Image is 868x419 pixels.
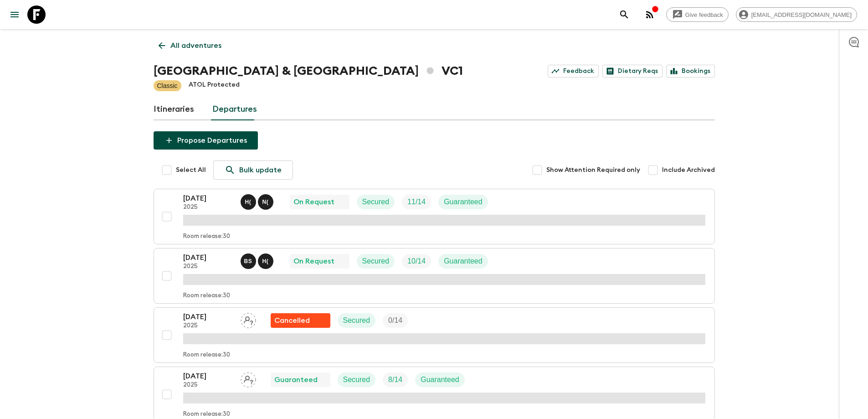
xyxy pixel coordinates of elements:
p: 2025 [183,322,233,330]
div: Secured [338,313,376,328]
a: Departures [212,98,257,120]
p: Cancelled [274,315,310,326]
p: H ( [245,198,252,206]
div: Flash Pack cancellation [271,313,330,328]
button: [DATE]2025Assign pack leaderFlash Pack cancellationSecuredTrip FillRoom release:30 [154,307,715,363]
button: H(N( [241,194,275,210]
button: menu [5,5,24,24]
p: [DATE] [183,193,233,204]
p: 2025 [183,263,233,270]
div: Trip Fill [383,372,408,387]
h1: [GEOGRAPHIC_DATA] & [GEOGRAPHIC_DATA] VC1 [154,62,463,80]
p: [DATE] [183,252,233,263]
p: Room release: 30 [183,292,230,300]
span: Select All [176,166,206,175]
span: Hai (Le Mai) Nhat, Nak (Vong) Sararatanak [241,197,275,204]
div: Secured [338,372,376,387]
p: Secured [362,256,390,267]
p: Guaranteed [274,374,318,385]
p: 2025 [183,382,233,389]
p: Classic [157,81,178,90]
span: Include Archived [662,166,715,175]
p: 0 / 14 [388,315,402,326]
p: All adventures [170,40,221,51]
p: On Request [293,256,334,267]
p: ATOL Protected [189,80,240,91]
button: [DATE]2025Hai (Le Mai) Nhat, Nak (Vong) SararatanakOn RequestSecuredTrip FillGuaranteedRoom relea... [154,189,715,244]
span: [EMAIL_ADDRESS][DOMAIN_NAME] [746,11,857,18]
p: 2025 [183,204,233,211]
p: [DATE] [183,371,233,382]
p: Guaranteed [444,197,483,207]
button: Propose Departures [154,131,258,150]
p: Room release: 30 [183,352,230,359]
div: Secured [357,195,395,209]
p: H ( [262,258,269,265]
p: Secured [362,197,390,207]
a: Dietary Reqs [602,65,663,78]
span: Assign pack leader [241,375,256,382]
a: Feedback [548,65,599,78]
button: [DATE]2025Bo Sowath, Hai (Le Mai) NhatOn RequestSecuredTrip FillGuaranteedRoom release:30 [154,248,715,304]
span: Give feedback [680,11,728,18]
div: Trip Fill [402,195,431,209]
p: 10 / 14 [407,256,426,267]
p: Guaranteed [444,256,483,267]
span: Show Attention Required only [546,166,640,175]
div: [EMAIL_ADDRESS][DOMAIN_NAME] [736,7,857,22]
p: N ( [262,198,269,206]
p: Bulk update [239,165,282,176]
p: 11 / 14 [407,197,426,207]
a: Give feedback [666,7,729,22]
span: Assign pack leader [241,316,256,323]
p: On Request [293,197,334,207]
p: Secured [343,374,370,385]
div: Secured [357,254,395,269]
p: 8 / 14 [388,374,402,385]
a: Bulk update [213,160,293,180]
span: Bo Sowath, Hai (Le Mai) Nhat [241,256,275,264]
p: Guaranteed [421,374,459,385]
a: All adventures [154,36,226,55]
p: Room release: 30 [183,411,230,418]
a: Itineraries [154,98,194,120]
p: Room release: 30 [183,233,230,240]
div: Trip Fill [383,313,408,328]
button: search adventures [615,5,633,24]
a: Bookings [666,65,715,78]
button: BSH( [241,253,275,269]
div: Trip Fill [402,254,431,269]
p: [DATE] [183,311,233,322]
p: Secured [343,315,370,326]
p: B S [244,258,252,265]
